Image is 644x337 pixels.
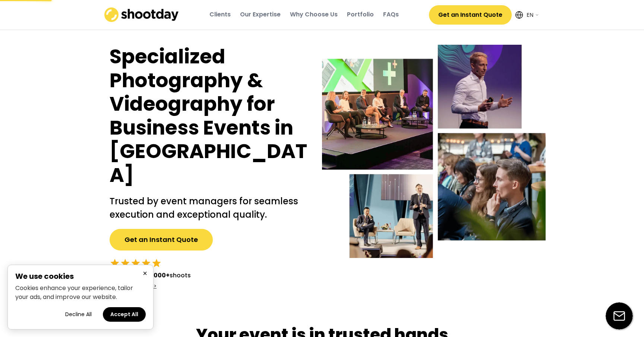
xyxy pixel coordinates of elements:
img: Icon%20feather-globe%20%281%29.svg [515,11,523,19]
h1: Specialized Photography & Videography for Business Events in [GEOGRAPHIC_DATA] [110,45,307,187]
button: Accept all cookies [103,307,146,322]
div: Why Choose Us [290,10,338,19]
img: shootday_logo.png [104,7,179,22]
div: Portfolio [347,10,374,19]
button: Get an Instant Quote [429,5,512,25]
strong: 5,000+ [148,271,170,280]
button: star [141,258,151,268]
button: star [130,258,141,268]
div: Clients [209,10,231,19]
button: Decline all cookies [58,307,99,322]
p: Cookies enhance your experience, tailor your ads, and improve our website. [15,284,146,302]
div: FAQs [383,10,399,19]
button: star [120,258,130,268]
div: Our Expertise [240,10,281,19]
h2: Trusted by event managers for seamless execution and exceptional quality. [110,195,307,221]
h2: We use cookies [15,273,146,280]
img: email-icon%20%281%29.svg [606,302,633,330]
button: star [151,258,162,268]
button: star [110,258,120,268]
button: Get an Instant Quote [110,229,213,251]
img: Event-hero-intl%402x.webp [322,45,546,258]
button: Close cookie banner [141,269,149,278]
